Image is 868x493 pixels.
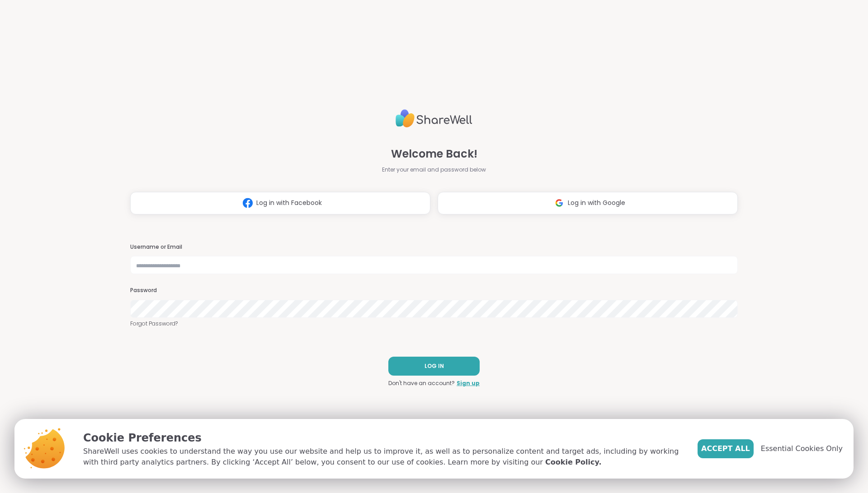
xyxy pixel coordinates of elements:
[130,287,738,294] h3: Password
[130,320,738,328] a: Forgot Password?
[391,146,477,162] span: Welcome Back!
[130,243,738,251] h3: Username or Email
[382,166,486,174] span: Enter your email and password below
[83,430,683,446] p: Cookie Preferences
[438,192,738,214] button: Log in with Google
[701,443,750,454] span: Accept All
[239,195,256,211] img: ShareWell Logomark
[256,198,322,208] span: Log in with Facebook
[698,439,754,458] button: Accept All
[761,443,843,454] span: Essential Cookies Only
[457,379,480,387] a: Sign up
[425,362,444,370] span: LOG IN
[388,357,480,376] button: LOG IN
[545,457,601,468] a: Cookie Policy.
[130,192,430,214] button: Log in with Facebook
[396,106,472,131] img: ShareWell Logo
[388,379,455,387] span: Don't have an account?
[568,198,625,208] span: Log in with Google
[83,446,683,468] p: ShareWell uses cookies to understand the way you use our website and help us to improve it, as we...
[551,195,568,211] img: ShareWell Logomark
